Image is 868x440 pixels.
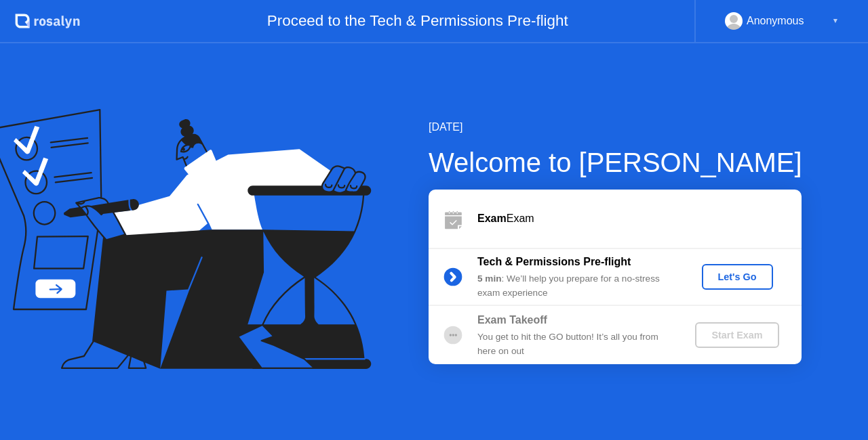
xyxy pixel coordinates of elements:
button: Start Exam [695,322,778,348]
div: You get to hit the GO button! It’s all you from here on out [477,330,673,358]
b: Exam Takeoff [477,314,547,326]
div: Anonymous [747,12,804,30]
button: Let's Go [702,264,773,290]
div: Exam [477,211,802,227]
div: [DATE] [429,119,802,135]
div: Let's Go [707,271,768,282]
b: Tech & Permissions Pre-flight [477,256,631,267]
b: 5 min [477,273,502,284]
div: Start Exam [701,330,773,340]
div: ▼ [832,12,839,30]
div: : We’ll help you prepare for a no-stress exam experience [477,272,673,300]
b: Exam [477,213,507,224]
div: Welcome to [PERSON_NAME] [429,142,802,183]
